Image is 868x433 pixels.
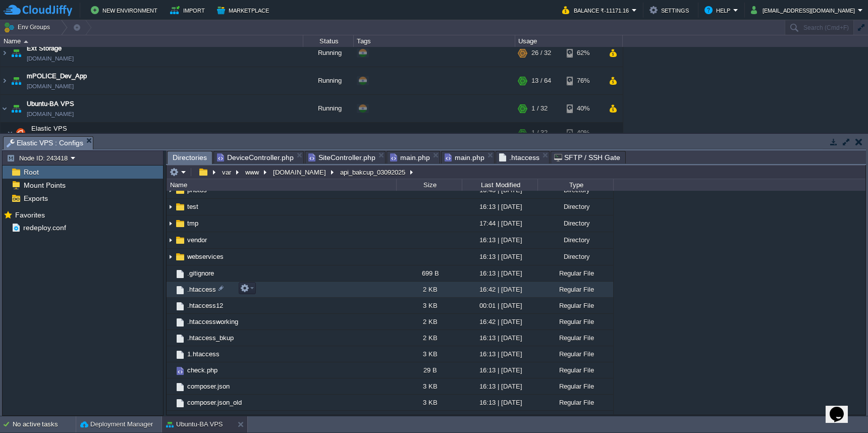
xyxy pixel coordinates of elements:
[396,282,462,297] div: 2 KB
[7,137,83,149] span: Elastic VPS : Configs
[175,382,186,393] img: AMDAwAAAACH5BAEAAAAALAAAAAABAAEAAAICRAEAOw==
[537,362,613,378] div: Regular File
[4,4,72,17] img: CloudJiffy
[462,330,537,346] div: 16:13 | [DATE]
[186,252,225,261] span: webservices
[462,346,537,362] div: 16:13 | [DATE]
[272,168,329,177] button: [DOMAIN_NAME]
[186,186,208,194] span: photos
[462,232,537,248] div: 16:13 | [DATE]
[462,249,537,264] div: 16:13 | [DATE]
[554,151,620,164] span: SFTP / SSH Gate
[213,151,304,164] li: /var/www/sevarth.in.net/api/controllers/DeviceController.php
[186,236,208,244] a: vendor
[339,168,408,177] button: api_bakcup_03092025
[7,123,13,143] img: AMDAwAAAACH5BAEAAAAALAAAAAABAAEAAAICRAEAOw==
[186,202,200,211] a: test
[14,123,28,143] img: AMDAwAAAACH5BAEAAAAALAAAAAABAAEAAAICRAEAOw==
[27,81,74,91] a: [DOMAIN_NAME]
[537,330,613,346] div: Regular File
[175,218,186,229] img: AMDAwAAAACH5BAEAAAAALAAAAAABAAEAAAICRAEAOw==
[30,125,69,132] a: Elastic VPS
[562,4,632,16] button: Balance ₹-11171.16
[175,349,186,360] img: AMDAwAAAACH5BAEAAAAALAAAAAABAAEAAAICRAEAOw==
[1,35,303,47] div: Name
[175,365,186,376] img: AMDAwAAAACH5BAEAAAAALAAAAAABAAEAAAICRAEAOw==
[186,414,235,423] a: composer.lock1
[166,419,223,429] button: Ubuntu-BA VPS
[167,378,175,394] img: AMDAwAAAACH5BAEAAAAALAAAAAABAAEAAAICRAEAOw==
[649,4,692,16] button: Settings
[537,378,613,394] div: Regular File
[167,233,175,248] img: AMDAwAAAACH5BAEAAAAALAAAAAABAAEAAAICRAEAOw==
[463,179,537,191] div: Last Modified
[175,317,186,328] img: AMDAwAAAACH5BAEAAAAALAAAAAABAAEAAAICRAEAOw==
[27,99,74,109] span: Ubuntu-BA VPS
[167,265,175,281] img: AMDAwAAAACH5BAEAAAAALAAAAAABAAEAAAICRAEAOw==
[537,215,613,231] div: Directory
[186,301,225,310] a: .htaccess12
[531,123,548,143] div: 1 / 32
[516,35,622,47] div: Usage
[826,393,858,423] iframe: chat widget
[1,39,9,67] img: AMDAwAAAACH5BAEAAAAALAAAAAABAAEAAAICRAEAOw==
[9,67,23,94] img: AMDAwAAAACH5BAEAAAAALAAAAAABAAEAAAICRAEAOw==
[7,153,71,163] button: Node ID: 243418
[9,95,23,122] img: AMDAwAAAACH5BAEAAAAALAAAAAABAAEAAAICRAEAOw==
[167,216,175,232] img: AMDAwAAAACH5BAEAAAAALAAAAAABAAEAAAICRAEAOw==
[531,95,548,122] div: 1 / 32
[175,268,186,280] img: AMDAwAAAACH5BAEAAAAALAAAAAABAAEAAAICRAEAOw==
[175,285,186,296] img: AMDAwAAAACH5BAEAAAAALAAAAAABAAEAAAICRAEAOw==
[167,183,175,198] img: AMDAwAAAACH5BAEAAAAALAAAAAABAAEAAAICRAEAOw==
[22,168,40,177] a: Root
[22,194,49,203] a: Exports
[396,378,462,394] div: 3 KB
[303,95,354,122] div: Running
[396,314,462,330] div: 2 KB
[537,411,613,426] div: Regular File
[396,330,462,346] div: 2 KB
[22,181,67,190] a: Mount Points
[537,265,613,281] div: Regular File
[1,67,9,94] img: AMDAwAAAACH5BAEAAAAALAAAAAABAAEAAAICRAEAOw==
[217,151,294,164] span: DeviceController.php
[538,179,613,191] div: Type
[21,223,68,232] span: redeploy.conf
[186,334,235,342] span: .htaccess_bkup
[13,416,76,432] div: No active tasks
[1,95,9,122] img: AMDAwAAAACH5BAEAAAAALAAAAAABAAEAAAICRAEAOw==
[462,265,537,281] div: 16:13 | [DATE]
[167,330,175,346] img: AMDAwAAAACH5BAEAAAAALAAAAAABAAEAAAICRAEAOw==
[186,398,243,407] a: composer.json_old
[167,298,175,313] img: AMDAwAAAACH5BAEAAAAALAAAAAABAAEAAAICRAEAOw==
[186,366,219,374] a: check.php
[462,215,537,231] div: 17:44 | [DATE]
[167,395,175,410] img: AMDAwAAAACH5BAEAAAAALAAAAAABAAEAAAICRAEAOw==
[537,199,613,214] div: Directory
[91,4,160,16] button: New Environment
[173,151,207,164] span: Directories
[27,71,87,81] a: mPOLICE_Dev_App
[186,219,200,228] span: tmp
[167,314,175,330] img: AMDAwAAAACH5BAEAAAAALAAAAAABAAEAAAICRAEAOw==
[387,151,440,164] li: /var/www/sevarth.in.net/api/frontend/config/main.php
[751,4,858,16] button: [EMAIL_ADDRESS][DOMAIN_NAME]
[303,67,354,94] div: Running
[186,317,240,326] span: .htaccessworking
[537,314,613,330] div: Regular File
[80,419,153,429] button: Deployment Manager
[175,333,186,344] img: AMDAwAAAACH5BAEAAAAALAAAAAABAAEAAAICRAEAOw==
[462,378,537,394] div: 16:13 | [DATE]
[217,4,272,16] button: Marketplace
[186,382,231,391] a: composer.json
[27,109,74,119] span: [DOMAIN_NAME]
